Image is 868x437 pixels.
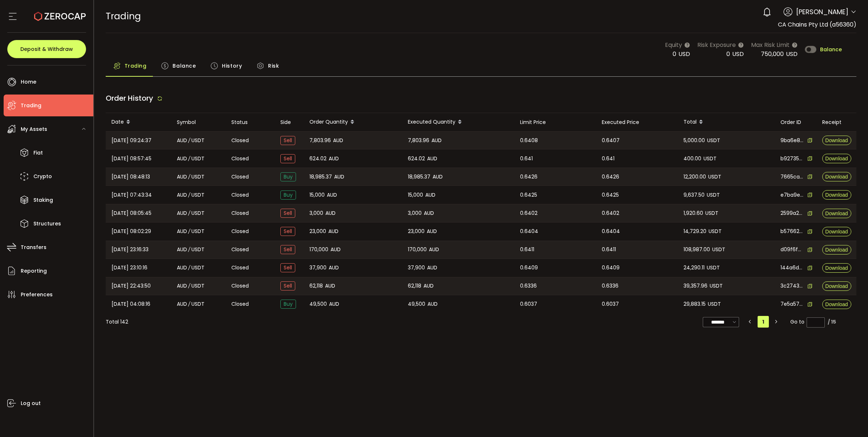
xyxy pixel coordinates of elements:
[602,282,618,290] span: 0.6336
[751,40,790,49] span: Max Risk Limit
[408,282,421,290] span: 62,118
[191,209,204,217] span: USDT
[188,264,190,272] em: /
[408,264,425,272] span: 37,900
[177,173,187,181] span: AUD
[780,264,804,272] span: 144a6d39-3ffb-43bc-8a9d-e5a66529c998
[280,172,296,181] span: Buy
[602,300,619,308] span: 0.6037
[309,209,323,217] span: 3,000
[280,245,295,254] span: Sell
[111,300,150,308] span: [DATE] 04:08:16
[188,191,190,199] em: /
[231,264,249,272] span: Closed
[231,191,249,199] span: Closed
[177,264,187,272] span: AUD
[520,209,538,217] span: 0.6402
[20,47,73,52] span: Deposit & Withdraw
[188,136,190,145] em: /
[684,264,705,272] span: 24,290.11
[188,155,190,163] em: /
[822,190,851,200] button: Download
[828,318,836,326] div: / 15
[822,263,851,273] button: Download
[191,245,204,254] span: USDT
[423,282,434,290] span: AUD
[816,118,856,127] div: Receipt
[111,209,151,217] span: [DATE] 08:05:45
[825,211,848,216] span: Download
[408,173,430,181] span: 18,985.37
[825,284,848,289] span: Download
[309,136,331,145] span: 7,803.96
[309,173,332,181] span: 18,985.37
[21,100,41,111] span: Trading
[328,227,338,236] span: AUD
[825,138,848,143] span: Download
[304,116,402,128] div: Order Quantity
[188,282,190,290] em: /
[231,228,249,235] span: Closed
[822,172,851,181] button: Download
[424,209,434,217] span: AUD
[125,59,147,73] span: Trading
[431,136,442,145] span: AUD
[330,245,341,254] span: AUD
[268,59,279,73] span: Risk
[191,136,204,145] span: USDT
[280,227,295,236] span: Sell
[231,246,249,253] span: Closed
[106,116,171,128] div: Date
[191,173,204,181] span: USDT
[707,191,720,199] span: USDT
[33,171,52,182] span: Crypto
[177,155,187,163] span: AUD
[188,300,190,308] em: /
[520,136,538,145] span: 0.6408
[780,246,804,253] span: d09f6fb3-8af7-4064-b7c5-8d9f3d3ecfc8
[780,228,804,235] span: b5766201-d92d-4d89-b14b-a914763fe8c4
[673,50,676,58] span: 0
[602,227,620,236] span: 0.6404
[684,209,703,217] span: 1,920.60
[780,173,804,181] span: 7665ca89-7554-493f-af95-32222863dfaa
[433,173,443,181] span: AUD
[280,154,295,163] span: Sell
[822,136,851,145] button: Download
[309,155,326,163] span: 624.02
[309,227,326,236] span: 23,000
[825,192,848,197] span: Download
[191,155,204,163] span: USDT
[712,245,725,254] span: USDT
[408,209,422,217] span: 3,000
[710,282,723,290] span: USDT
[709,227,722,236] span: USDT
[707,264,720,272] span: USDT
[708,300,721,308] span: USDT
[280,136,295,145] span: Sell
[231,300,249,308] span: Closed
[191,300,204,308] span: USDT
[684,300,706,308] span: 29,883.15
[309,191,325,199] span: 15,000
[21,124,47,135] span: My Assets
[33,195,53,205] span: Staking
[21,289,53,300] span: Preferences
[111,155,151,163] span: [DATE] 08:57:45
[408,155,425,163] span: 624.02
[111,173,150,181] span: [DATE] 08:48:13
[280,263,295,272] span: Sell
[408,300,425,308] span: 49,500
[21,398,41,409] span: Log out
[188,173,190,181] em: /
[825,229,848,234] span: Download
[106,10,141,23] span: Trading
[778,20,856,29] span: CA Chains Pty Ltd (a56360)
[780,209,804,217] span: 2599a2f9-d739-4166-9349-f3a110e7aa98
[820,47,842,52] span: Balance
[520,245,534,254] span: 0.6411
[329,155,339,163] span: AUD
[780,137,804,144] span: 9ba6e898-b757-436a-9a75-0c757ee03a1f
[520,282,537,290] span: 0.6336
[602,264,620,272] span: 0.6409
